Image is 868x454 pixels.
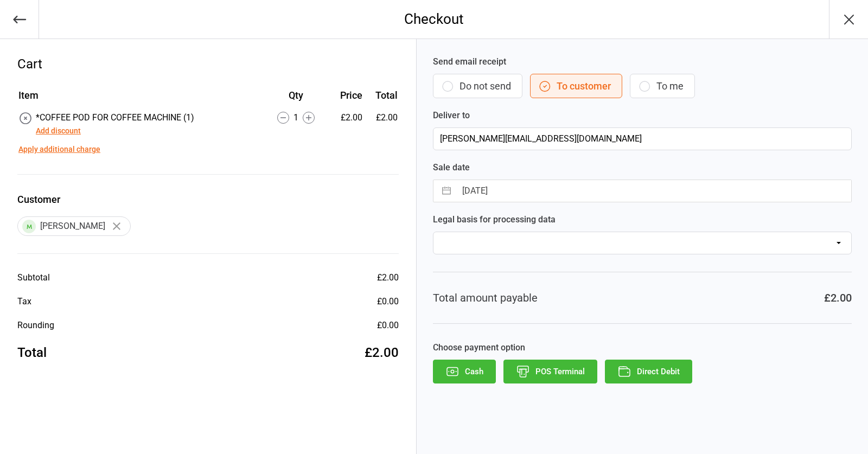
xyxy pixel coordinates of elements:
div: £0.00 [377,319,399,332]
button: Apply additional charge [18,144,100,155]
button: Add discount [36,125,81,137]
div: Cart [17,54,399,74]
div: £2.00 [377,271,399,284]
div: 1 [262,111,329,124]
label: Sale date [433,161,852,174]
span: *COFFEE POD FOR COFFEE MACHINE (1) [36,112,194,123]
div: Subtotal [17,271,50,284]
button: POS Terminal [503,360,597,383]
button: To customer [530,74,622,98]
div: £2.00 [824,290,852,306]
div: Rounding [17,319,54,332]
div: £2.00 [365,343,399,362]
label: Send email receipt [433,55,852,68]
label: Deliver to [433,109,852,122]
label: Customer [17,192,399,207]
div: £2.00 [331,111,363,124]
div: [PERSON_NAME] [17,216,131,236]
label: Legal basis for processing data [433,213,852,226]
div: Total [17,343,47,362]
th: Item [18,88,261,110]
td: £2.00 [367,111,398,137]
button: To me [630,74,695,98]
div: Tax [17,295,31,308]
th: Qty [262,88,329,110]
label: Choose payment option [433,341,852,354]
div: Total amount payable [433,290,538,306]
th: Total [367,88,398,110]
div: £0.00 [377,295,399,308]
button: Cash [433,360,496,383]
div: Price [331,88,363,103]
button: Do not send [433,74,522,98]
input: Customer Email [433,127,852,150]
button: Direct Debit [605,360,692,383]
